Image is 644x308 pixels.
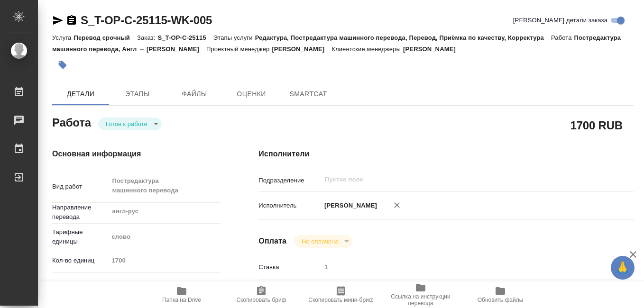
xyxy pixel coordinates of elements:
input: Пустое поле [108,254,221,267]
button: Готов к работе [103,120,150,128]
span: Файлы [172,88,217,100]
p: Работа [551,34,574,41]
span: 🙏 [615,258,631,278]
p: Вид работ [52,182,108,191]
span: Этапы [115,88,160,100]
span: Детали [58,88,103,100]
div: Готов к работе [98,118,162,130]
h4: Основная информация [52,148,221,160]
h2: 1700 RUB [570,117,623,133]
p: Этапы услуги [213,34,255,41]
p: Общая тематика [52,281,108,290]
p: Исполнитель [258,201,321,210]
span: [PERSON_NAME] детали заказа [513,16,607,25]
span: Оценки [229,88,274,100]
div: Готов к работе [294,235,352,248]
p: Проектный менеджер [206,45,272,53]
button: Скопировать мини-бриф [301,281,381,308]
p: S_T-OP-C-25115 [157,34,213,41]
button: 🙏 [611,256,635,280]
span: Ссылка на инструкции перевода [386,293,455,307]
p: Подразделение [258,176,321,185]
a: S_T-OP-C-25115-WK-005 [81,14,212,27]
button: Скопировать ссылку для ЯМессенджера [52,15,64,26]
div: слово [108,229,221,245]
button: Обновить файлы [460,281,540,308]
p: Клиентские менеджеры [331,45,403,53]
button: Папка на Drive [142,281,221,308]
input: Пустое поле [321,260,602,274]
button: Скопировать ссылку [66,15,77,26]
p: Заказ: [137,34,157,41]
p: Перевод срочный [74,34,137,41]
button: Не оплачена [299,237,341,245]
span: Скопировать бриф [236,297,286,303]
h4: Оплата [258,236,286,247]
p: [PERSON_NAME] [403,45,463,53]
div: Юридическая/Финансовая [108,277,221,293]
p: Кол-во единиц [52,256,108,265]
span: Папка на Drive [162,297,201,303]
span: Обновить файлы [478,297,524,303]
span: SmartCat [285,88,331,100]
span: Скопировать мини-бриф [308,297,373,303]
input: Пустое поле [324,174,580,185]
p: Услуга [52,34,74,41]
button: Ссылка на инструкции перевода [381,281,460,308]
p: Ставка [258,263,321,272]
button: Удалить исполнителя [386,195,407,216]
p: [PERSON_NAME] [321,201,377,210]
p: [PERSON_NAME] [272,45,331,53]
h4: Исполнители [258,148,634,160]
p: Тарифные единицы [52,227,108,246]
button: Скопировать бриф [221,281,301,308]
p: Направление перевода [52,203,108,222]
button: Добавить тэг [52,54,73,75]
h2: Работа [52,113,91,130]
p: Редактура, Постредактура машинного перевода, Перевод, Приёмка по качеству, Корректура [255,34,551,41]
